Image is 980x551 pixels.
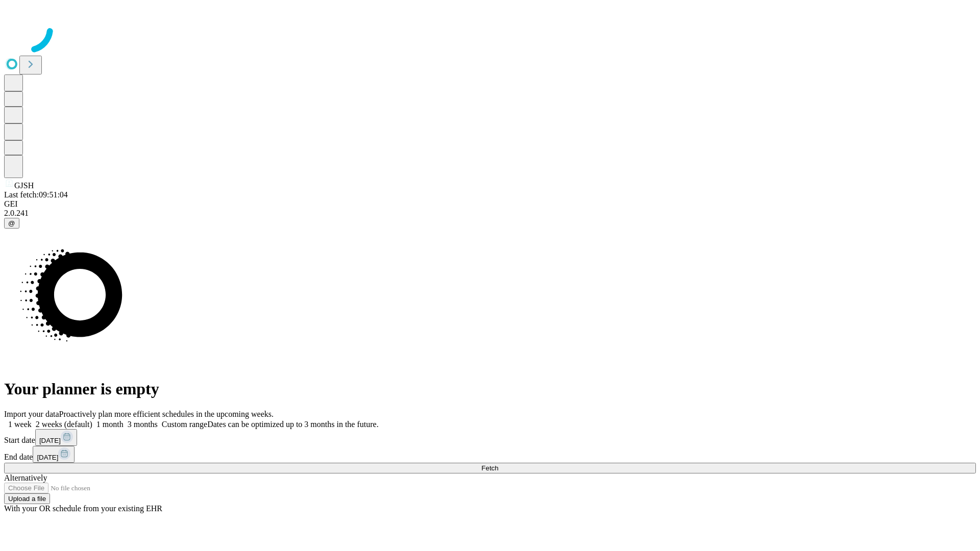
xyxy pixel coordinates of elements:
[4,209,976,218] div: 2.0.241
[14,181,34,190] span: GJSH
[37,454,58,461] span: [DATE]
[36,420,92,429] span: 2 weeks (default)
[4,446,976,463] div: End date
[4,190,68,199] span: Last fetch: 09:51:04
[4,410,59,418] span: Import your data
[4,429,976,446] div: Start date
[481,464,498,472] span: Fetch
[207,420,378,429] span: Dates can be optimized up to 3 months in the future.
[96,420,124,429] span: 1 month
[4,218,19,229] button: @
[4,463,976,473] button: Fetch
[8,219,15,227] span: @
[162,420,207,429] span: Custom range
[8,420,32,429] span: 1 week
[4,473,47,482] span: Alternatively
[4,504,162,513] span: With your OR schedule from your existing EHR
[35,429,77,446] button: [DATE]
[4,199,976,209] div: GEI
[59,410,274,418] span: Proactively plan more efficient schedules in the upcoming weeks.
[33,446,75,463] button: [DATE]
[4,493,50,504] button: Upload a file
[39,437,61,444] span: [DATE]
[4,380,976,398] h1: Your planner is empty
[128,420,158,429] span: 3 months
